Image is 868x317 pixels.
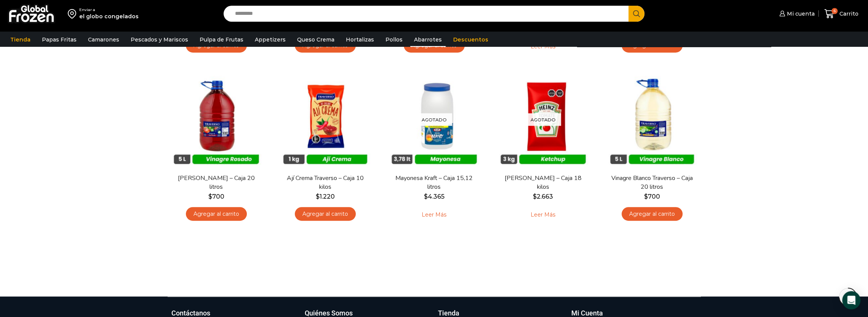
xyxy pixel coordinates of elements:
[293,32,338,47] a: Queso Crema
[79,13,139,20] div: el globo congelados
[785,10,815,18] span: Mi cuenta
[842,291,860,309] div: Open Intercom Messenger
[172,174,260,191] a: [PERSON_NAME] – Caja 20 litros
[79,7,139,13] div: Enviar a
[822,5,860,23] a: 6 Carrito
[831,8,838,14] span: 6
[533,193,553,200] bdi: 2.663
[410,207,458,223] a: Leé más sobre “Mayonesa Kraft - Caja 15,12 litros”
[416,113,452,126] p: Agotado
[390,174,478,191] a: Mayonesa Kraft – Caja 15,12 litros
[424,193,444,200] bdi: 4.365
[251,32,289,47] a: Appetizers
[533,193,537,200] span: $
[410,32,446,47] a: Abarrotes
[519,207,567,223] a: Leé más sobre “Ketchup Heinz - Caja 18 kilos”
[316,193,320,200] span: $
[84,32,123,47] a: Camarones
[838,10,858,18] span: Carrito
[424,193,428,200] span: $
[295,207,356,221] a: Agregar al carrito: “Ají Crema Traverso - Caja 10 kilos”
[196,32,247,47] a: Pulpa de Frutas
[208,193,224,200] bdi: 700
[186,207,247,221] a: Agregar al carrito: “Vinagre Rosado Traverso - Caja 20 litros”
[608,174,695,191] a: Vinagre Blanco Traverso – Caja 20 litros
[382,32,406,47] a: Pollos
[525,113,561,126] p: Agotado
[127,32,192,47] a: Pescados y Mariscos
[6,32,34,47] a: Tienda
[316,193,335,200] bdi: 1.220
[499,174,587,191] a: [PERSON_NAME] – Caja 18 kilos
[68,7,79,20] img: address-field-icon.svg
[281,174,369,191] a: Ají Crema Traverso – Caja 10 kilos
[622,207,683,221] a: Agregar al carrito: “Vinagre Blanco Traverso - Caja 20 litros”
[628,6,644,22] button: Search button
[342,32,378,47] a: Hortalizas
[38,32,80,47] a: Papas Fritas
[644,193,648,200] span: $
[644,193,660,200] bdi: 700
[449,32,492,47] a: Descuentos
[208,193,212,200] span: $
[777,6,815,21] a: Mi cuenta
